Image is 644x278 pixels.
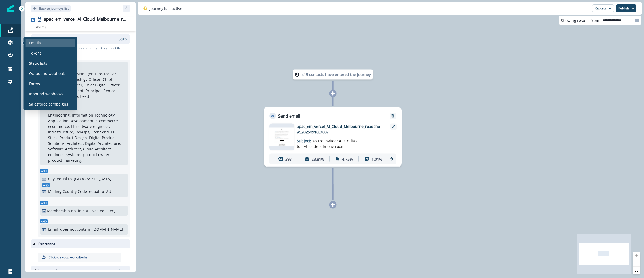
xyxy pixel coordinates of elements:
[38,46,130,55] p: Consider a contact for the workflow only if they meet the following criteria
[48,189,87,194] p: Mailing Country Code
[26,69,75,77] a: Outbound webhooks
[29,50,42,56] p: Tokens
[119,269,128,273] button: Edit
[36,25,46,28] p: Add tag
[26,80,75,88] a: Forms
[40,169,48,173] span: And
[42,183,50,187] span: And
[44,17,128,23] div: apac_em_vercel_AI_Cloud_Melbourne_roadshow_20250918_3007
[29,81,40,86] p: Forms
[119,37,124,41] p: Edit
[48,71,125,99] p: CTO, CIO, CDO, Manager, Director, VP, SVP, Chief Technology Officer, Chief Information Officer, C...
[297,135,364,149] p: Subject:
[278,113,300,119] p: Send email
[26,100,75,108] a: Salesforce campaigns
[7,5,14,12] img: Inflection
[29,40,41,46] p: Emails
[49,255,87,260] p: Click to set up exit criteria
[47,208,70,214] p: Membership
[89,189,104,194] p: equal to
[31,5,71,12] button: Go back
[92,226,123,232] p: [DOMAIN_NAME]
[119,269,124,273] p: Edit
[71,208,82,214] p: not in
[26,90,75,98] a: Inbound webhooks
[48,226,58,232] p: Email
[26,49,75,57] a: Tokens
[264,107,402,167] div: Send emailRemoveemail asset unavailableapac_em_vercel_AI_Cloud_Melbourne_roadshow_20250918_3007Su...
[297,124,383,135] p: apac_em_vercel_AI_Cloud_Melbourne_roadshow_20250918_3007
[40,219,48,223] span: And
[29,91,63,97] p: Inbound webhooks
[616,4,636,12] button: Publish
[389,114,397,118] button: Remove
[26,59,75,67] a: Static lists
[31,25,47,29] button: Add tag
[29,60,47,66] p: Static lists
[48,176,55,182] p: City
[312,156,324,162] p: 28.81%
[38,241,55,246] p: Exit criteria
[123,5,130,12] button: sidebar collapse toggle
[26,39,75,47] a: Emails
[60,226,90,232] p: does not contain
[281,70,385,80] div: 415 contacts have entered the journey
[633,259,640,267] button: zoom out
[269,128,294,146] img: email asset unavailable
[297,138,357,149] span: You’re invited: Australia’s top AI leaders in one room
[40,201,48,205] span: And
[149,6,182,11] p: Journey is inactive
[342,156,353,162] p: 4.75%
[592,4,614,12] button: Reports
[106,189,111,194] p: AU
[285,156,292,162] p: 298
[48,112,125,163] p: Engineering, Information Technology, Application Development, e-commerce, ecommerce, IT, software...
[74,176,111,182] p: [GEOGRAPHIC_DATA]
[57,176,72,182] p: equal to
[561,18,599,23] p: Showing results from
[633,267,640,274] button: fit view
[119,37,128,41] button: Edit
[29,71,67,76] p: Outbound webhooks
[302,72,371,77] p: 415 contacts have entered the journey
[39,6,69,11] p: Back to journeys list
[29,101,68,107] p: Salesforce campaigns
[83,208,119,214] p: "OP: NestedFilter_MasterEmailSuppression+3daygov"
[38,268,62,273] p: Journey settings
[372,156,382,162] p: 1.01%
